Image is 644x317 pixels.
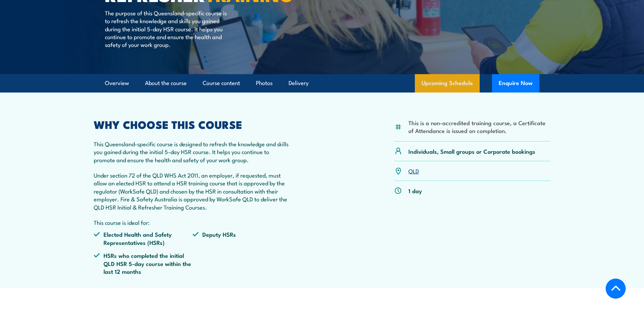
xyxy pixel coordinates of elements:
[408,119,551,135] li: This is a non-accredited training course, a Certificate of Attendance is issued on completion.
[492,74,539,93] button: Enquire Now
[94,119,292,129] h2: WHY CHOOSE THIS COURSE
[408,187,422,195] p: 1 day
[105,74,129,92] a: Overview
[408,147,535,155] p: Individuals, Small groups or Corporate bookings
[105,9,229,49] p: The purpose of this Queensland-specific course is to refresh the knowledge and skills you gained ...
[94,230,193,246] li: Elected Health and Safety Representatives (HSRs)
[408,167,419,175] a: QLD
[94,140,292,164] p: This Queensland-specific course is designed to refresh the knowledge and skills you gained during...
[415,74,480,93] a: Upcoming Schedule
[203,74,240,92] a: Course content
[94,218,292,226] p: This course is ideal for:
[192,230,292,246] li: Deputy HSRs
[94,171,292,211] p: Under section 72 of the QLD WHS Act 2011, an employer, if requested, must allow an elected HSR to...
[145,74,187,92] a: About the course
[289,74,309,92] a: Delivery
[256,74,273,92] a: Photos
[94,251,193,275] li: HSRs who completed the initial QLD HSR 5-day course within the last 12 months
